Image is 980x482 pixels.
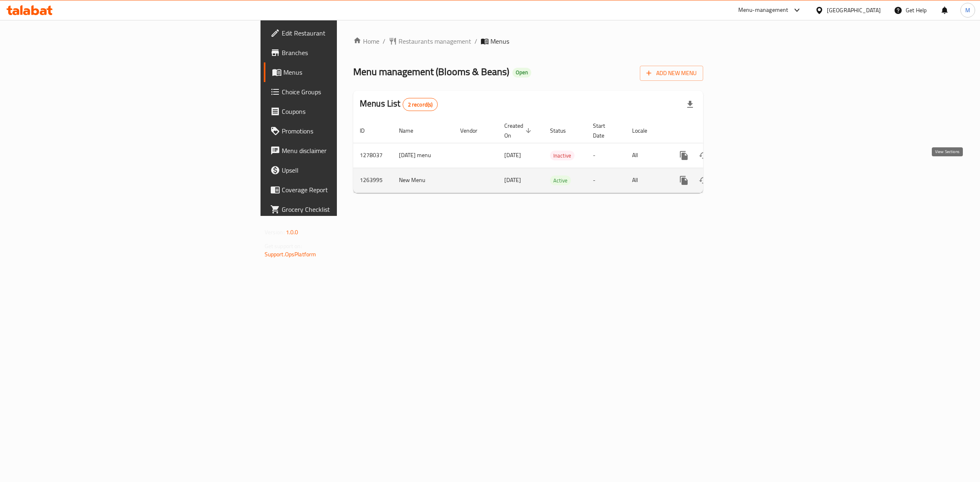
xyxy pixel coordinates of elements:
[264,62,424,82] a: Menus
[965,6,970,15] span: M
[265,241,302,251] span: Get support on:
[460,126,488,135] span: Vendor
[282,146,418,155] span: Menu disclaimer
[282,165,418,175] span: Upsell
[264,200,424,219] a: Grocery Checklist
[264,160,424,180] a: Upsell
[353,36,703,46] nav: breadcrumb
[264,23,424,43] a: Edit Restaurant
[265,249,316,260] a: Support.OpsPlatform
[283,67,418,77] span: Menus
[680,95,700,114] div: Export file
[550,151,575,160] span: Inactive
[286,227,298,238] span: 1.0.0
[403,98,438,111] div: Total records count
[399,36,471,46] span: Restaurants management
[632,126,658,135] span: Locale
[403,101,438,109] span: 2 record(s)
[694,146,713,165] button: Change Status
[738,5,788,15] div: Menu-management
[504,175,521,185] span: [DATE]
[360,126,375,135] span: ID
[282,87,418,97] span: Choice Groups
[674,146,694,165] button: more
[264,82,424,102] a: Choice Groups
[550,176,571,185] span: Active
[512,68,531,78] div: Open
[353,118,759,193] table: enhanced table
[550,126,577,135] span: Status
[640,66,703,81] button: Add New Menu
[264,141,424,160] a: Menu disclaimer
[265,227,285,238] span: Version:
[668,118,759,143] th: Actions
[264,121,424,141] a: Promotions
[504,150,521,160] span: [DATE]
[389,36,471,46] a: Restaurants management
[282,204,418,214] span: Grocery Checklist
[360,98,438,111] h2: Menus List
[626,168,668,193] td: All
[827,6,881,15] div: [GEOGRAPHIC_DATA]
[264,102,424,121] a: Coupons
[626,143,668,168] td: All
[282,107,418,116] span: Coupons
[353,62,509,81] span: Menu management ( Blooms & Beans )
[264,43,424,62] a: Branches
[264,180,424,200] a: Coverage Report
[694,171,713,190] button: Change Status
[490,36,509,46] span: Menus
[646,68,697,78] span: Add New Menu
[282,28,418,38] span: Edit Restaurant
[282,48,418,58] span: Branches
[282,126,418,136] span: Promotions
[474,36,477,46] li: /
[593,121,616,140] span: Start Date
[512,69,531,76] span: Open
[282,185,418,195] span: Coverage Report
[399,126,424,135] span: Name
[674,171,694,190] button: more
[586,143,626,168] td: -
[586,168,626,193] td: -
[504,121,534,140] span: Created On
